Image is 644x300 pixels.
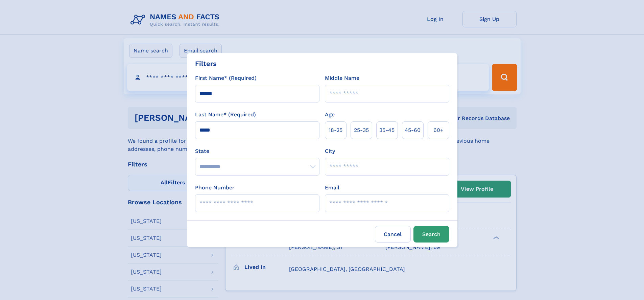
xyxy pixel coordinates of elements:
[325,111,335,119] label: Age
[195,111,256,119] label: Last Name* (Required)
[329,126,342,134] span: 18‑25
[354,126,369,134] span: 25‑35
[379,126,395,134] span: 35‑45
[325,147,335,155] label: City
[195,59,217,69] div: Filters
[405,126,421,134] span: 45‑60
[195,74,257,82] label: First Name* (Required)
[375,226,411,243] label: Cancel
[195,184,235,192] label: Phone Number
[325,74,359,82] label: Middle Name
[413,226,449,243] button: Search
[433,126,444,134] span: 60+
[195,147,319,155] label: State
[325,184,339,192] label: Email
